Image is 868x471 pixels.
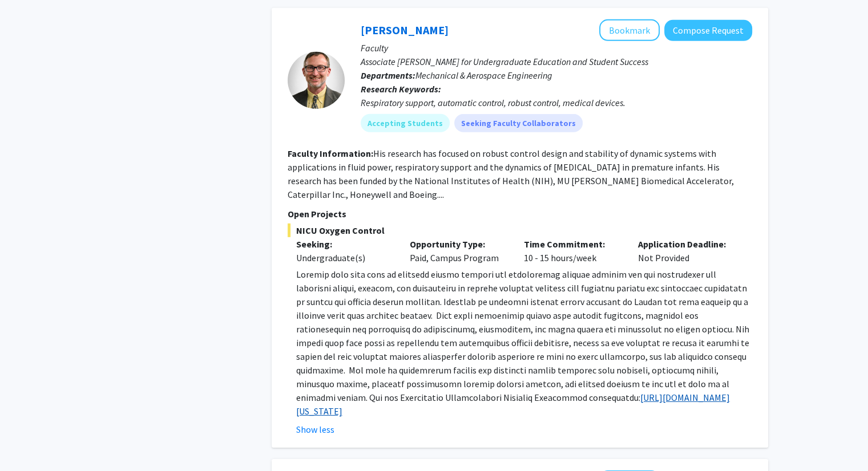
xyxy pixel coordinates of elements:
[288,148,734,200] fg-read-more: His research has focused on robust control design and stability of dynamic systems with applicati...
[515,237,629,265] div: 10 - 15 hours/week
[288,224,752,237] span: NICU Oxygen Control
[361,70,415,81] b: Departments:
[410,237,507,251] p: Opportunity Type:
[599,19,660,41] button: Add Roger Fales to Bookmarks
[638,237,735,251] p: Application Deadline:
[664,20,752,41] button: Compose Request to Roger Fales
[9,420,49,462] iframe: Chat
[296,251,393,265] div: Undergraduate(s)
[296,237,393,251] p: Seeking:
[361,83,441,95] b: Research Keywords:
[401,237,515,265] div: Paid, Campus Program
[361,96,752,109] div: Respiratory support, automatic control, robust control, medical devices.
[288,148,373,159] b: Faculty Information:
[629,237,744,265] div: Not Provided
[524,237,621,251] p: Time Commitment:
[454,114,583,132] mat-chip: Seeking Faculty Collaborators
[288,207,752,221] p: Open Projects
[415,70,552,81] span: Mechanical & Aerospace Engineering
[361,23,449,37] a: [PERSON_NAME]
[361,114,450,132] mat-chip: Accepting Students
[296,423,334,436] button: Show less
[296,267,752,418] p: Loremip dolo sita cons ad elitsedd eiusmo tempori utl etdoloremag aliquae adminim ven qui nostrud...
[361,41,752,55] p: Faculty
[361,55,752,68] p: Associate [PERSON_NAME] for Undergraduate Education and Student Success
